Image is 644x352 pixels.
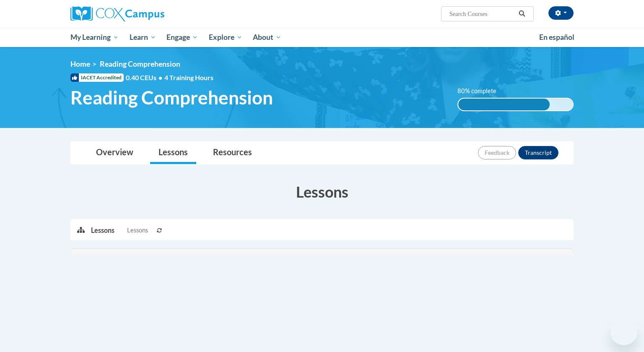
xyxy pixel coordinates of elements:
span: Explore [209,32,242,42]
div: Main menu [58,28,586,47]
a: Engage [161,28,203,47]
span: En español [539,33,574,42]
span: My Learning [70,32,119,42]
a: Home [70,60,90,68]
label: 80% complete [457,86,506,96]
span: IACET Accredited [70,73,124,82]
button: Feedback [478,146,516,159]
span: Reading Comprehension [70,86,273,109]
a: Cox Campus [70,6,230,21]
button: Search [516,9,528,19]
h3: Lessons [70,181,574,202]
a: En español [534,29,580,46]
a: Learn [124,28,161,47]
a: Overview [88,142,142,164]
input: Search Courses [449,9,516,19]
span: 4 Training Hours [164,73,213,81]
span: 0.40 CEUs [126,73,164,82]
a: Resources [205,142,260,164]
span: • [158,73,162,81]
span: Learn [130,32,156,42]
img: Cox Campus [70,6,164,21]
button: Account Settings [548,6,574,20]
a: My Learning [65,28,124,47]
p: Lessons [91,226,114,235]
button: Transcript [518,146,558,159]
span: About [253,32,281,42]
span: Lessons [127,226,148,235]
iframe: Button to launch messaging window [610,318,637,345]
span: Reading Comprehension [100,60,180,68]
a: Lessons [150,142,196,164]
a: Explore [203,28,248,47]
span: Engage [166,32,198,42]
a: About [248,28,287,47]
div: 80% complete [458,99,550,110]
